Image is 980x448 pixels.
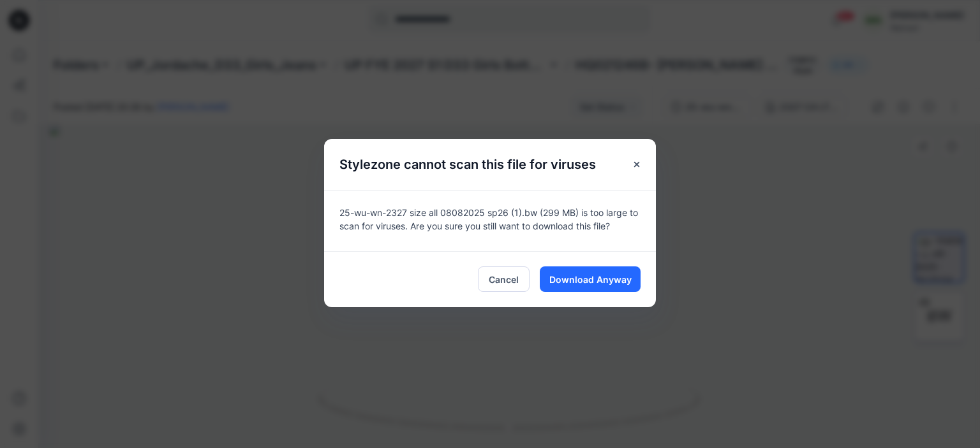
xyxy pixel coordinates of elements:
[540,266,641,292] button: Download Anyway
[324,139,611,190] h5: Stylezone cannot scan this file for viruses
[489,273,519,286] span: Cancel
[478,266,530,292] button: Cancel
[324,190,656,251] div: 25-wu-wn-2327 size all 08082025 sp26 (1).bw (299 MB) is too large to scan for viruses. Are you su...
[625,153,648,176] button: Close
[549,273,632,286] span: Download Anyway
